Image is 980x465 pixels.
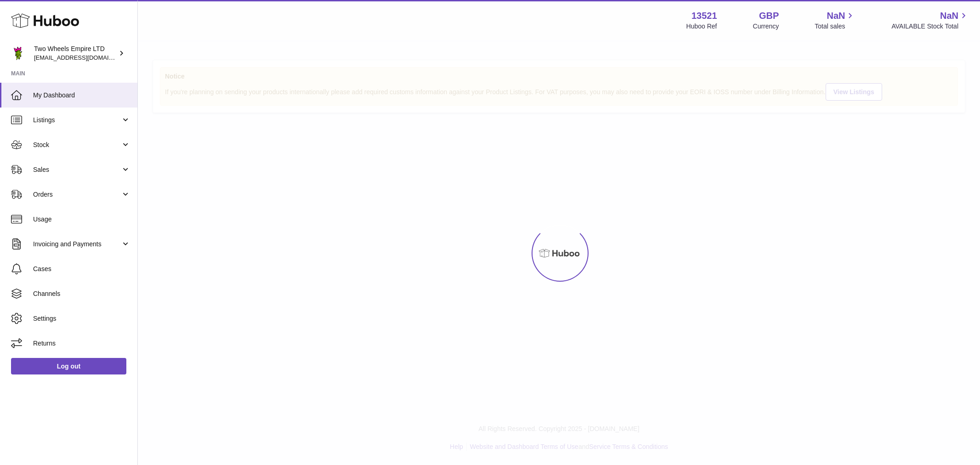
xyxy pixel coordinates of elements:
span: AVAILABLE Stock Total [891,22,969,31]
a: NaN Total sales [815,10,855,31]
div: Two Wheels Empire LTD [34,45,117,62]
span: Channels [33,289,130,298]
span: Invoicing and Payments [33,240,121,249]
span: Settings [33,314,130,323]
strong: 13521 [691,10,717,22]
span: NaN [827,10,845,22]
span: Returns [33,339,130,348]
span: Usage [33,215,130,224]
span: Stock [33,141,121,149]
span: Cases [33,265,130,273]
a: Log out [11,358,126,374]
img: justas@twowheelsempire.com [11,46,25,60]
span: Orders [33,190,121,199]
span: Total sales [815,22,855,31]
span: [EMAIL_ADDRESS][DOMAIN_NAME] [34,54,135,61]
span: Sales [33,165,121,174]
div: Currency [753,22,779,31]
strong: GBP [759,10,779,22]
span: Listings [33,116,121,125]
span: My Dashboard [33,91,130,100]
div: Huboo Ref [686,22,717,31]
span: NaN [940,10,958,22]
a: NaN AVAILABLE Stock Total [891,10,969,31]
